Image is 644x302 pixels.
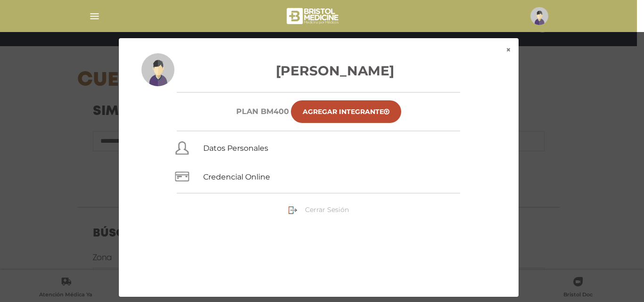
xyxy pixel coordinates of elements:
[236,107,289,116] h6: Plan BM400
[203,172,270,181] a: Credencial Online
[89,10,100,22] img: Cober_menu-lines-white.svg
[288,205,297,215] img: sign-out.png
[141,53,174,86] img: profile-placeholder.svg
[203,144,268,153] a: Datos Personales
[530,7,548,25] img: profile-placeholder.svg
[305,205,349,214] span: Cerrar Sesión
[498,38,519,62] button: ×
[288,205,349,214] a: Cerrar Sesión
[285,5,341,27] img: bristol-medicine-blanco.png
[291,100,401,123] a: Agregar Integrante
[141,61,496,81] h3: [PERSON_NAME]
